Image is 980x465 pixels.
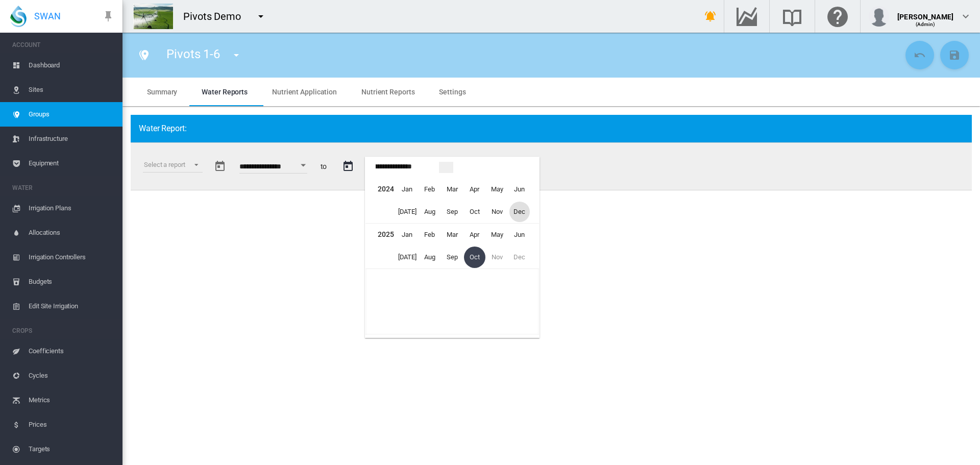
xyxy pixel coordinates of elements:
[396,224,419,247] td: January 2025
[508,178,539,201] td: June 2024
[397,179,418,200] span: Jan
[420,225,440,245] span: Feb
[508,246,539,269] td: December 2025
[419,201,441,224] td: August 2024
[509,179,530,200] span: Jun
[396,178,419,201] td: January 2024
[463,224,486,247] td: April 2025
[441,246,463,269] td: September 2025
[464,225,485,245] span: Apr
[509,225,530,245] span: Jun
[441,201,463,224] td: September 2024
[508,201,539,224] td: December 2024
[396,201,419,224] td: July 2024
[419,178,441,201] td: February 2024
[420,247,440,267] span: Aug
[486,178,508,201] td: May 2024
[397,225,418,245] span: Jan
[396,246,419,269] td: July 2025
[441,224,463,247] td: March 2025
[365,178,396,201] td: 2024
[487,179,507,200] span: May
[486,201,508,224] td: November 2024
[508,224,539,247] td: June 2025
[509,202,530,222] span: Dec
[464,247,485,268] span: Oct
[419,246,441,269] td: August 2025
[441,178,463,201] td: March 2024
[463,178,486,201] td: April 2024
[442,225,462,245] span: Mar
[420,202,440,222] span: Aug
[487,225,507,245] span: May
[464,179,485,200] span: Apr
[365,224,396,247] td: 2025
[365,178,539,337] md-calendar: Calendar
[487,202,507,222] span: Nov
[463,201,486,224] td: October 2024
[442,247,462,267] span: Sep
[486,246,508,269] td: November 2025
[419,224,441,247] td: February 2025
[420,179,440,200] span: Feb
[442,202,462,222] span: Sep
[464,202,485,222] span: Oct
[397,247,418,267] span: [DATE]
[397,202,418,222] span: [DATE]
[442,179,462,200] span: Mar
[463,246,486,269] td: October 2025
[486,224,508,247] td: May 2025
